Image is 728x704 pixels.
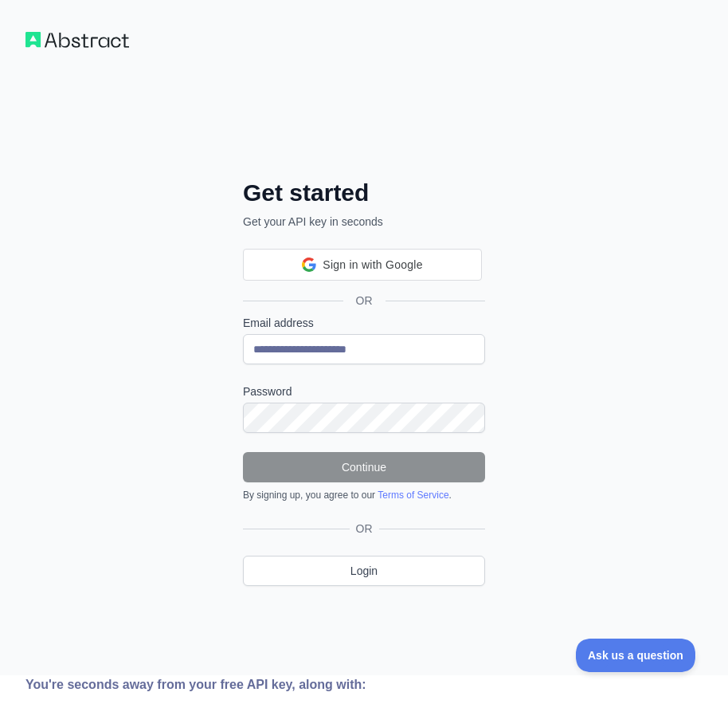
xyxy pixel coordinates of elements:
[323,257,422,273] span: Sign in with Google
[243,249,482,281] div: Sign in with Google
[343,293,386,309] span: OR
[25,32,129,48] img: Workflow
[378,490,448,501] a: Terms of Service
[243,489,485,501] div: By signing up, you agree to our .
[243,315,485,331] label: Email address
[243,179,485,207] h2: Get started
[25,675,515,694] div: You're seconds away from your free API key, along with:
[576,639,696,672] iframe: Toggle Customer Support
[350,521,379,537] span: OR
[243,556,485,586] a: Login
[243,452,485,482] button: Continue
[243,383,485,399] label: Password
[243,214,485,230] p: Get your API key in seconds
